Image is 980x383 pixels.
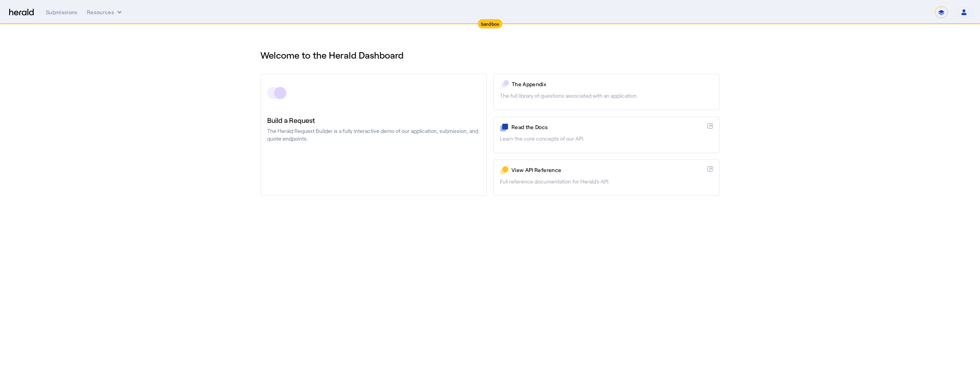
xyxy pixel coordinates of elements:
[260,49,720,61] h1: Welcome to the Herald Dashboard
[493,116,720,153] a: Read the DocsLearn the core concepts of our API.
[493,74,720,110] a: The AppendixThe full library of questions associated with an application.
[512,80,713,88] p: The Appendix
[478,19,503,28] div: Sandbox
[267,127,480,142] p: The Herald Request Builder is a fully interactive demo of our application, submission, and quote ...
[500,92,713,100] p: The full library of questions associated with an application.
[500,178,713,185] p: Full reference documentation for Herald's API.
[511,166,704,174] p: View API Reference
[267,115,480,126] h3: Build a Request
[9,9,34,16] img: Herald Logo
[260,74,487,196] a: Build a RequestThe Herald Request Builder is a fully interactive demo of our application, submiss...
[46,8,78,16] div: Submissions
[493,159,720,196] a: View API ReferenceFull reference documentation for Herald's API.
[87,8,123,16] button: Resources dropdown menu
[511,123,704,131] p: Read the Docs
[500,135,713,142] p: Learn the core concepts of our API.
